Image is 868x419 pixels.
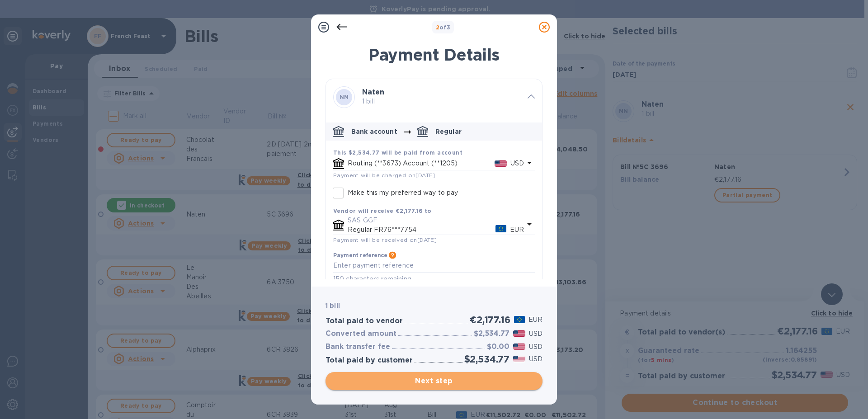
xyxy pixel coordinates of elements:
[325,343,390,351] h3: Bank transfer fee
[325,302,340,309] b: 1 bill
[340,94,349,100] b: NN
[529,354,542,364] p: USD
[529,342,542,352] p: USD
[333,376,535,386] span: Next step
[333,252,387,259] h3: Payment reference
[436,24,439,31] span: 2
[513,356,525,362] img: USD
[333,207,432,214] b: Vendor will receive €2,177.16 to
[326,119,542,292] div: default-method
[487,343,509,351] h3: $0.00
[333,236,437,243] span: Payment will be received on [DATE]
[348,188,458,198] p: Make this my preferred way to pay
[325,330,396,338] h3: Converted amount
[333,274,535,284] p: 150 characters remaining
[333,172,435,179] span: Payment will be charged on [DATE]
[495,160,507,167] img: USD
[348,225,495,235] p: Regular FR76***7754
[348,216,524,225] p: SAS GGF
[510,225,524,235] p: EUR
[436,24,451,31] b: of 3
[513,344,525,350] img: USD
[464,353,509,365] h2: $2,534.77
[362,97,520,106] p: 1 bill
[362,88,384,96] b: Naten
[351,127,397,136] p: Bank account
[470,314,510,325] h2: €2,177.16
[510,159,524,168] p: USD
[529,329,542,339] p: USD
[435,127,462,136] p: Regular
[325,317,403,325] h3: Total paid to vendor
[326,79,542,115] div: NNNaten 1 bill
[528,315,542,325] p: EUR
[325,356,413,365] h3: Total paid by customer
[513,330,525,337] img: USD
[348,159,495,168] p: Routing (**3673) Account (**1205)
[325,372,542,390] button: Next step
[333,149,462,156] b: This $2,534.77 will be paid from account
[474,330,509,338] h3: $2,534.77
[325,45,542,64] h1: Payment Details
